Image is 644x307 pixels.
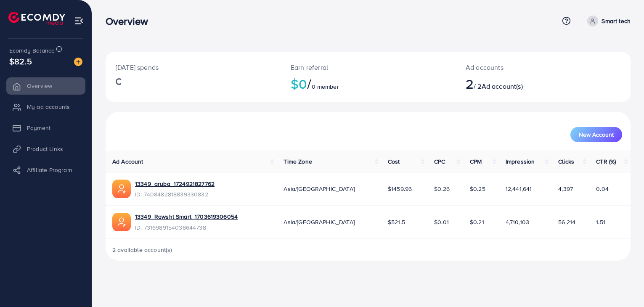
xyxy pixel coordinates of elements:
span: Ad account(s) [482,82,523,91]
span: $0.26 [434,185,450,193]
span: $0.25 [470,185,485,193]
span: Ecomdy Balance [9,46,55,55]
h2: $0 [291,76,445,92]
span: Time Zone [284,157,312,166]
span: Cost [388,157,400,166]
img: logo [8,12,65,25]
p: [DATE] spends [116,62,270,72]
img: image [74,58,82,66]
span: Clicks [558,157,574,166]
p: Smart tech [602,16,631,26]
button: New Account [570,127,622,142]
span: ID: 7316989154038644738 [135,223,238,232]
span: $1459.96 [388,185,412,193]
span: 2 [466,74,474,93]
img: menu [74,16,84,26]
span: Ad Account [112,157,143,166]
span: 1.51 [596,218,605,226]
span: 56,214 [558,218,575,226]
span: $521.5 [388,218,405,226]
span: 4,710,103 [506,218,529,226]
span: $0.21 [470,218,484,226]
a: 13349_Rawsht Smart_1703619306054 [135,212,238,221]
h2: / 2 [466,76,577,92]
span: / [307,74,311,93]
span: $82.5 [9,55,32,67]
span: Impression [506,157,535,166]
span: 0 member [312,82,339,91]
span: CPC [434,157,445,166]
img: ic-ads-acc.e4c84228.svg [112,213,131,231]
span: 0.04 [596,185,609,193]
h3: Overview [106,15,155,27]
span: CPM [470,157,482,166]
img: ic-ads-acc.e4c84228.svg [112,180,131,198]
span: $0.01 [434,218,449,226]
p: Earn referral [291,62,445,72]
span: New Account [579,132,614,138]
a: Smart tech [584,16,631,26]
a: 13349_aruba_1724921827762 [135,180,215,188]
span: 12,441,641 [506,185,532,193]
span: Asia/[GEOGRAPHIC_DATA] [284,185,355,193]
span: 2 available account(s) [112,246,172,254]
span: Asia/[GEOGRAPHIC_DATA] [284,218,355,226]
p: Ad accounts [466,62,577,72]
span: ID: 7408482818839330832 [135,190,215,198]
span: 4,397 [558,185,573,193]
span: CTR (%) [596,157,616,166]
